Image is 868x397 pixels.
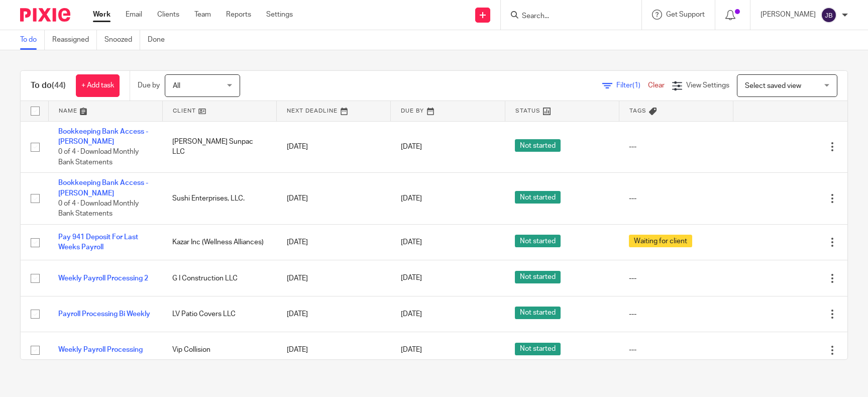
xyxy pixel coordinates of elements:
[629,345,723,355] div: ---
[58,346,143,353] a: Weekly Payroll Processing
[58,311,150,318] a: Payroll Processing Bi Weekly
[162,173,276,225] td: Sushi Enterprises, LLC.
[226,10,251,20] a: Reports
[401,346,422,353] span: [DATE]
[148,30,172,50] a: Done
[629,273,723,283] div: ---
[277,260,391,296] td: [DATE]
[52,30,97,50] a: Reassigned
[138,80,160,90] p: Due by
[58,179,148,196] a: Bookkeeping Bank Access - [PERSON_NAME]
[401,239,422,246] span: [DATE]
[58,200,139,218] span: 0 of 4 · Download Monthly Bank Statements
[521,12,611,21] input: Search
[401,311,422,318] span: [DATE]
[194,10,211,20] a: Team
[104,30,140,50] a: Snoozed
[515,307,561,319] span: Not started
[401,275,422,282] span: [DATE]
[58,128,148,145] a: Bookkeeping Bank Access - [PERSON_NAME]
[629,142,723,152] div: ---
[515,343,561,355] span: Not started
[157,10,179,20] a: Clients
[686,82,729,89] span: View Settings
[629,108,646,114] span: Tags
[629,309,723,319] div: ---
[277,173,391,225] td: [DATE]
[58,275,148,282] a: Weekly Payroll Processing 2
[126,10,142,20] a: Email
[162,121,276,173] td: [PERSON_NAME] Sunpac LLC
[277,332,391,368] td: [DATE]
[173,82,180,89] span: All
[162,260,276,296] td: G I Construction LLC
[93,10,111,20] a: Work
[515,271,561,283] span: Not started
[745,82,801,89] span: Select saved view
[616,82,648,89] span: Filter
[401,143,422,150] span: [DATE]
[277,296,391,332] td: [DATE]
[58,234,138,251] a: Pay 941 Deposit For Last Weeks Payroll
[401,195,422,202] span: [DATE]
[515,191,561,204] span: Not started
[162,296,276,332] td: LV Patio Covers LLC
[515,139,561,152] span: Not started
[162,225,276,260] td: Kazar Inc (Wellness Alliances)
[277,121,391,173] td: [DATE]
[277,225,391,260] td: [DATE]
[629,235,692,247] span: Waiting for client
[52,81,66,89] span: (44)
[632,82,640,89] span: (1)
[629,193,723,204] div: ---
[648,82,665,89] a: Clear
[76,74,120,97] a: + Add task
[821,7,837,23] img: svg%3E
[666,11,705,18] span: Get Support
[761,10,816,20] p: [PERSON_NAME]
[20,30,45,50] a: To do
[58,148,139,166] span: 0 of 4 · Download Monthly Bank Statements
[162,332,276,368] td: Vip Collision
[266,10,293,20] a: Settings
[515,235,561,247] span: Not started
[20,8,70,22] img: Pixie
[31,80,66,91] h1: To do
